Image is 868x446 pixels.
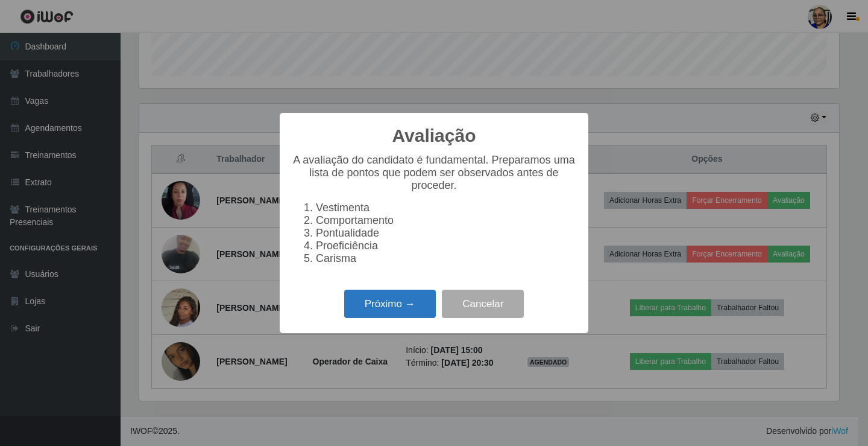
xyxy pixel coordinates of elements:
button: Cancelar [442,290,524,318]
li: Vestimenta [316,202,576,214]
p: A avaliação do candidato é fundamental. Preparamos uma lista de pontos que podem ser observados a... [292,154,576,192]
li: Comportamento [316,214,576,227]
h2: Avaliação [392,125,476,147]
li: Proeficiência [316,240,576,252]
li: Carisma [316,252,576,265]
button: Próximo → [344,290,436,318]
li: Pontualidade [316,227,576,240]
